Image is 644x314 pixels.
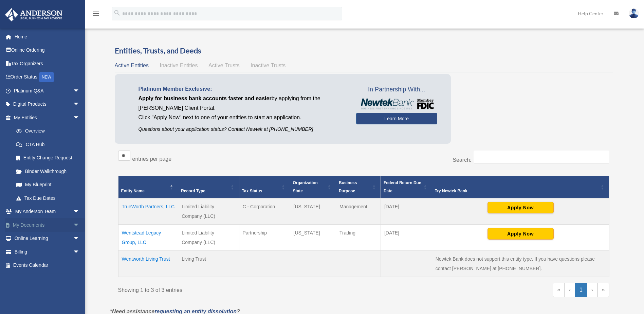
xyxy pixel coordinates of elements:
[73,205,87,219] span: arrow_drop_down
[5,245,90,259] a: Billingarrow_drop_down
[139,113,346,122] p: Click "Apply Now" next to one of your entities to start an application.
[139,125,346,134] p: Questions about your application status? Contact Newtek at [PHONE_NUMBER]
[118,283,359,295] div: Showing 1 to 3 of 3 entries
[113,9,121,17] i: search
[73,232,87,246] span: arrow_drop_down
[5,259,90,272] a: Events Calendar
[565,283,575,297] a: Previous
[73,98,87,111] span: arrow_drop_down
[73,218,87,232] span: arrow_drop_down
[178,224,239,250] td: Limited Liability Company (LLC)
[239,224,290,250] td: Partnership
[487,202,554,213] button: Apply Now
[118,250,178,277] td: Wentworth Living Trust
[115,63,149,68] span: Active Entities
[356,84,437,95] span: In Partnership With...
[553,283,565,297] a: First
[10,191,87,205] a: Tax Due Dates
[10,124,83,138] a: Overview
[435,187,599,195] div: Try Newtek Bank
[118,176,178,198] th: Entity Name: Activate to invert sorting
[5,232,90,245] a: Online Learningarrow_drop_down
[290,224,336,250] td: [US_STATE]
[5,70,90,84] a: Order StatusNEW
[178,176,239,198] th: Record Type: Activate to sort
[178,250,239,277] td: Living Trust
[336,176,381,198] th: Business Purpose: Activate to sort
[360,99,434,109] img: NewtekBankLogoSM.png
[3,8,65,21] img: Anderson Advisors Platinum Portal
[251,63,286,68] span: Inactive Trusts
[5,84,90,98] a: Platinum Q&Aarrow_drop_down
[384,180,421,193] span: Federal Return Due Date
[115,46,613,56] h3: Entities, Trusts, and Deeds
[5,111,87,124] a: My Entitiesarrow_drop_down
[139,84,346,94] p: Platinum Member Exclusive:
[10,164,87,178] a: Binder Walkthrough
[10,151,87,165] a: Entity Change Request
[5,57,90,70] a: Tax Organizers
[5,205,90,219] a: My Anderson Teamarrow_drop_down
[160,63,198,68] span: Inactive Entities
[5,43,90,57] a: Online Ordering
[121,189,145,193] span: Entity Name
[290,198,336,225] td: [US_STATE]
[290,176,336,198] th: Organization State: Activate to sort
[239,176,290,198] th: Tax Status: Activate to sort
[10,138,87,151] a: CTA Hub
[453,157,471,163] label: Search:
[208,63,240,68] span: Active Trusts
[432,176,609,198] th: Try Newtek Bank : Activate to sort
[10,178,87,192] a: My Blueprint
[336,224,381,250] td: Trading
[73,245,87,259] span: arrow_drop_down
[5,98,90,111] a: Digital Productsarrow_drop_down
[339,180,357,193] span: Business Purpose
[336,198,381,225] td: Management
[92,12,100,18] a: menu
[293,180,318,193] span: Organization State
[487,228,554,240] button: Apply Now
[178,198,239,225] td: Limited Liability Company (LLC)
[356,113,437,124] a: Learn More
[242,189,262,193] span: Tax Status
[73,111,87,125] span: arrow_drop_down
[239,198,290,225] td: C - Corporation
[629,8,639,18] img: User Pic
[432,250,609,277] td: Newtek Bank does not support this entity type. If you have questions please contact [PERSON_NAME]...
[139,95,272,101] span: Apply for business bank accounts faster and easier
[5,30,90,43] a: Home
[381,176,432,198] th: Federal Return Due Date: Activate to sort
[118,198,178,225] td: TrueWorth Partners, LLC
[181,189,205,193] span: Record Type
[139,94,346,113] p: by applying from the [PERSON_NAME] Client Portal.
[92,10,100,18] i: menu
[381,198,432,225] td: [DATE]
[381,224,432,250] td: [DATE]
[118,224,178,250] td: Wentstead Legacy Group, LLC
[39,72,54,82] div: NEW
[5,218,90,232] a: My Documentsarrow_drop_down
[132,156,172,162] label: entries per page
[73,84,87,98] span: arrow_drop_down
